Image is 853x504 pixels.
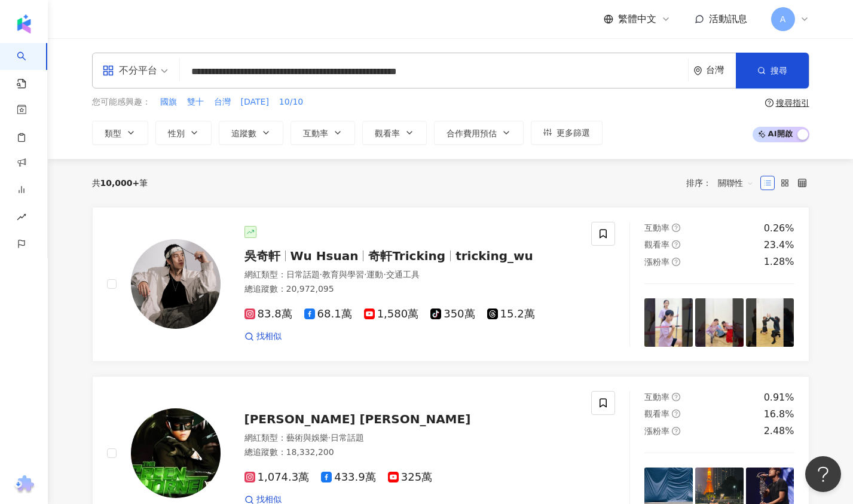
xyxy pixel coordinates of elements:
[455,249,533,263] span: tricking_wu
[105,129,121,138] span: 類型
[14,14,33,33] img: logo icon
[102,61,157,80] div: 不分平台
[92,178,148,188] div: 共 筆
[92,96,151,108] span: 您可能感興趣：
[17,205,26,232] span: rise
[304,308,352,320] span: 68.1萬
[383,270,386,279] span: ·
[364,270,366,279] span: ·
[244,432,577,444] div: 網紅類型 ：
[805,456,841,492] iframe: Help Scout Beacon - Open
[244,249,280,263] span: 吳奇軒
[322,270,364,279] span: 教育與學習
[764,222,794,235] div: 0.26%
[780,13,786,26] span: A
[644,223,669,233] span: 互動率
[368,249,445,263] span: 奇軒Tricking
[557,128,590,138] span: 更多篩選
[244,447,577,459] div: 總追蹤數 ： 18,332,200
[279,96,303,108] span: 10/10
[686,173,760,193] div: 排序：
[693,66,702,75] span: environment
[672,240,680,249] span: question-circle
[672,410,680,418] span: question-circle
[644,257,669,267] span: 漲粉率
[331,433,364,442] span: 日常話題
[17,43,41,90] a: search
[286,433,328,442] span: 藝術與娛樂
[706,65,736,75] div: 台灣
[244,283,577,295] div: 總追蹤數 ： 20,972,095
[366,270,383,279] span: 運動
[244,269,577,281] div: 網紅類型 ：
[531,121,603,145] button: 更多篩選
[447,129,497,138] span: 合作費用預估
[386,270,420,279] span: 交通工具
[100,178,140,188] span: 10,000+
[291,121,355,145] button: 互動率
[771,66,787,75] span: 搜尋
[765,99,773,107] span: question-circle
[160,96,177,108] span: 國旗
[776,98,809,108] div: 搜尋指引
[241,96,269,108] span: [DATE]
[13,475,36,494] img: chrome extension
[362,121,427,145] button: 觀看率
[187,96,204,108] span: 雙十
[286,270,320,279] span: 日常話題
[244,412,471,426] span: [PERSON_NAME] [PERSON_NAME]
[718,173,754,193] span: 關聯性
[187,96,204,109] button: 雙十
[375,129,400,138] span: 觀看率
[160,96,178,109] button: 國旗
[92,207,809,362] a: KOL Avatar吳奇軒Wu Hsuan奇軒Trickingtricking_wu網紅類型：日常話題·教育與學習·運動·交通工具總追蹤數：20,972,09583.8萬68.1萬1,580萬3...
[214,96,231,108] span: 台灣
[764,239,794,252] div: 23.4%
[244,331,282,343] a: 找相似
[644,426,669,436] span: 漲粉率
[672,393,680,401] span: question-circle
[168,129,185,138] span: 性別
[434,121,524,145] button: 合作費用預估
[736,53,809,88] button: 搜尋
[321,471,376,484] span: 433.9萬
[695,298,744,347] img: post-image
[764,408,794,421] div: 16.8%
[244,471,310,484] span: 1,074.3萬
[672,224,680,232] span: question-circle
[644,240,669,249] span: 觀看率
[672,258,680,266] span: question-circle
[240,96,270,109] button: [DATE]
[644,298,693,347] img: post-image
[102,65,114,77] span: appstore
[746,298,794,347] img: post-image
[256,331,282,343] span: 找相似
[131,408,221,498] img: KOL Avatar
[303,129,328,138] span: 互動率
[644,409,669,419] span: 觀看率
[618,13,656,26] span: 繁體中文
[131,239,221,329] img: KOL Avatar
[328,433,331,442] span: ·
[213,96,231,109] button: 台灣
[764,391,794,404] div: 0.91%
[155,121,212,145] button: 性別
[364,308,419,320] span: 1,580萬
[320,270,322,279] span: ·
[672,427,680,435] span: question-circle
[764,424,794,438] div: 2.48%
[764,255,794,268] div: 1.28%
[644,392,669,402] span: 互動率
[279,96,304,109] button: 10/10
[388,471,432,484] span: 325萬
[291,249,359,263] span: Wu Hsuan
[709,13,747,25] span: 活動訊息
[430,308,475,320] span: 350萬
[487,308,535,320] span: 15.2萬
[231,129,256,138] span: 追蹤數
[219,121,283,145] button: 追蹤數
[92,121,148,145] button: 類型
[244,308,292,320] span: 83.8萬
